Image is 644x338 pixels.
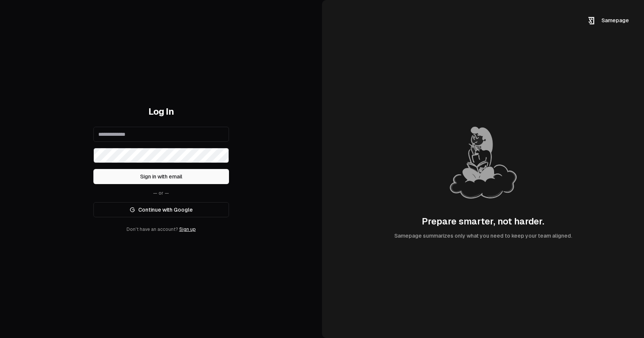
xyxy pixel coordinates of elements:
[422,215,544,227] div: Prepare smarter, not harder.
[93,169,229,184] button: Sign in with email
[93,190,229,196] div: — or —
[93,226,229,232] div: Don't have an account?
[601,17,629,23] span: Samepage
[179,227,196,232] a: Sign up
[394,232,572,240] div: Samepage summarizes only what you need to keep your team aligned.
[93,202,229,217] a: Continue with Google
[93,106,229,118] h1: Log In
